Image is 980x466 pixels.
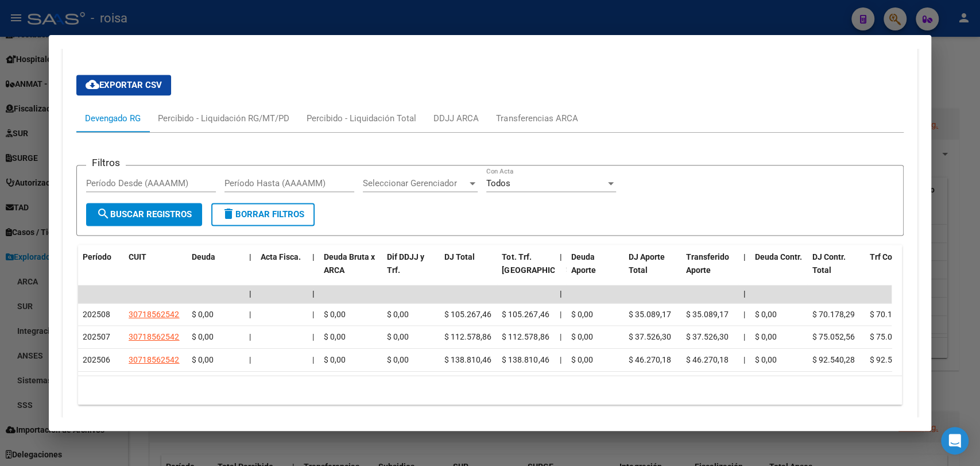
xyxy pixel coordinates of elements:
[312,289,315,298] span: |
[571,332,592,341] span: $ 0,00
[571,252,595,275] span: Deuda Aporte
[256,245,308,295] datatable-header-cell: Acta Fisca.
[324,332,346,341] span: $ 0,00
[496,112,578,125] div: Transferencias ARCA
[628,310,671,319] span: $ 35.089,17
[559,252,561,261] span: |
[743,310,745,319] span: |
[192,332,214,341] span: $ 0,00
[486,178,510,188] span: Todos
[324,310,346,319] span: $ 0,00
[754,252,801,261] span: Deuda Contr.
[444,355,491,364] span: $ 138.810,46
[444,310,491,319] span: $ 105.267,46
[681,245,738,295] datatable-header-cell: Transferido Aporte
[440,245,497,295] datatable-header-cell: DJ Total
[129,310,179,319] span: 30718562542
[249,310,251,319] span: |
[249,289,251,298] span: |
[555,245,566,295] datatable-header-cell: |
[869,355,912,364] span: $ 92.540,28
[86,80,162,90] span: Exportar CSV
[312,252,315,261] span: |
[387,310,409,319] span: $ 0,00
[187,245,245,295] datatable-header-cell: Deuda
[812,252,845,275] span: DJ Contr. Total
[211,203,315,226] button: Borrar Filtros
[382,245,440,295] datatable-header-cell: Dif DDJJ y Trf.
[497,245,555,295] datatable-header-cell: Tot. Trf. Bruto
[324,355,346,364] span: $ 0,00
[559,289,561,298] span: |
[96,207,110,221] mat-icon: search
[812,332,854,341] span: $ 75.052,56
[86,156,126,169] h3: Filtros
[743,289,745,298] span: |
[571,355,592,364] span: $ 0,00
[312,332,314,341] span: |
[129,332,179,341] span: 30718562542
[750,245,807,295] datatable-header-cell: Deuda Contr.
[738,245,750,295] datatable-header-cell: |
[502,310,549,319] span: $ 105.267,46
[869,310,912,319] span: $ 70.178,29
[158,112,289,125] div: Percibido - Liquidación RG/MT/PD
[628,332,671,341] span: $ 37.526,30
[307,112,416,125] div: Percibido - Liquidación Total
[192,355,214,364] span: $ 0,00
[261,252,301,261] span: Acta Fisca.
[387,332,409,341] span: $ 0,00
[623,245,681,295] datatable-header-cell: DJ Aporte Total
[86,78,99,91] mat-icon: cloud_download
[308,245,319,295] datatable-header-cell: |
[685,252,729,275] span: Transferido Aporte
[571,310,592,319] span: $ 0,00
[433,112,479,125] div: DDJJ ARCA
[628,355,671,364] span: $ 46.270,18
[129,355,179,364] span: 30718562542
[63,47,917,432] div: Aportes y Contribuciones del Afiliado: 27365290682
[444,252,475,261] span: DJ Total
[245,245,256,295] datatable-header-cell: |
[312,355,314,364] span: |
[754,310,776,319] span: $ 0,00
[807,245,865,295] datatable-header-cell: DJ Contr. Total
[502,355,549,364] span: $ 138.810,46
[83,355,110,364] span: 202506
[743,355,745,364] span: |
[865,245,922,295] datatable-header-cell: Trf Contr.
[249,252,251,261] span: |
[387,252,424,275] span: Dif DDJJ y Trf.
[502,252,580,275] span: Tot. Trf. [GEOGRAPHIC_DATA]
[249,355,251,364] span: |
[743,332,745,341] span: |
[559,310,561,319] span: |
[78,245,124,295] datatable-header-cell: Período
[124,245,187,295] datatable-header-cell: CUIT
[444,332,491,341] span: $ 112.578,86
[743,252,745,261] span: |
[363,178,467,188] span: Seleccionar Gerenciador
[86,203,202,226] button: Buscar Registros
[249,332,251,341] span: |
[76,75,171,95] button: Exportar CSV
[85,112,141,125] div: Devengado RG
[222,207,235,221] mat-icon: delete
[83,310,110,319] span: 202508
[566,245,623,295] datatable-header-cell: Deuda Aporte
[869,252,904,261] span: Trf Contr.
[559,332,561,341] span: |
[941,427,969,455] div: Open Intercom Messenger
[754,332,776,341] span: $ 0,00
[559,355,561,364] span: |
[685,332,728,341] span: $ 37.526,30
[83,332,110,341] span: 202507
[685,310,728,319] span: $ 35.089,17
[312,310,314,319] span: |
[812,310,854,319] span: $ 70.178,29
[192,252,215,261] span: Deuda
[129,252,146,261] span: CUIT
[222,209,304,219] span: Borrar Filtros
[502,332,549,341] span: $ 112.578,86
[319,245,382,295] datatable-header-cell: Deuda Bruta x ARCA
